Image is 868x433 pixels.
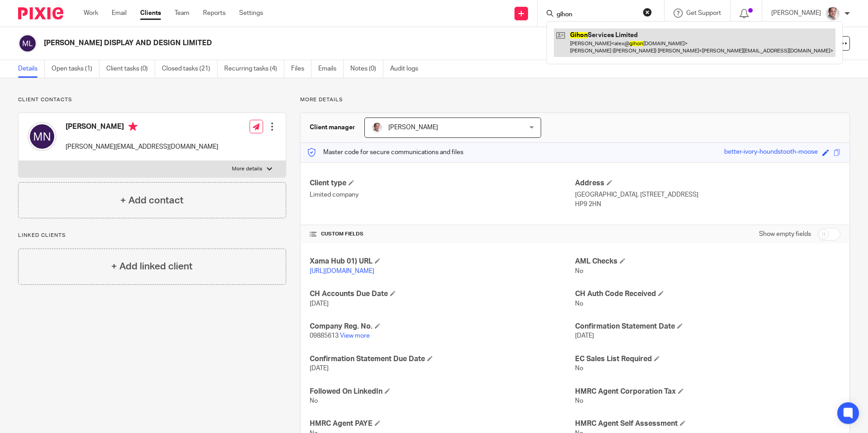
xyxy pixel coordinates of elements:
h4: Confirmation Statement Due Date [310,354,575,364]
a: Recurring tasks (4) [224,60,284,78]
span: [DATE] [310,365,329,372]
h4: HMRC Agent Corporation Tax [575,387,840,396]
p: Client contacts [18,96,286,104]
p: Linked clients [18,232,286,239]
span: 09885613 [310,333,339,339]
span: [PERSON_NAME] [388,124,438,131]
h4: AML Checks [575,257,840,266]
span: No [575,365,583,372]
a: Reports [203,9,226,18]
h4: CH Auth Code Received [575,289,840,299]
a: Emails [318,60,344,78]
a: Notes (0) [350,60,383,78]
h4: Followed On LinkedIn [310,387,575,396]
a: Files [291,60,311,78]
span: No [310,398,318,404]
a: Email [112,9,127,18]
span: [DATE] [310,301,329,307]
h4: Address [575,179,840,188]
h4: [PERSON_NAME] [66,122,218,133]
img: Munro%20Partners-3202.jpg [372,122,382,133]
span: [DATE] [575,333,594,339]
p: [PERSON_NAME][EMAIL_ADDRESS][DOMAIN_NAME] [66,142,218,151]
a: Closed tasks (21) [162,60,217,78]
span: Get Support [686,10,721,16]
button: Clear [643,8,652,17]
h4: CUSTOM FIELDS [310,231,575,238]
h4: HMRC Agent PAYE [310,419,575,428]
h4: Company Reg. No. [310,322,575,331]
h4: + Add contact [120,193,184,207]
i: Primary [128,122,137,131]
div: better-ivory-houndstooth-moose [724,147,818,158]
a: Team [175,9,189,18]
p: More details [232,165,262,173]
span: No [575,398,583,404]
img: svg%3E [18,34,37,53]
img: Pixie [18,7,63,19]
input: Search [556,11,637,19]
p: HP9 2HN [575,200,840,209]
p: Master code for secure communications and files [307,148,463,157]
a: Work [84,9,98,18]
h4: CH Accounts Due Date [310,289,575,299]
img: svg%3E [28,122,57,151]
a: Details [18,60,45,78]
p: [GEOGRAPHIC_DATA], [STREET_ADDRESS] [575,190,840,199]
h4: Confirmation Statement Date [575,322,840,331]
h4: Xama Hub 01) URL [310,257,575,266]
img: Munro%20Partners-3202.jpg [826,6,840,21]
p: More details [300,96,850,104]
p: Limited company [310,190,575,199]
a: Client tasks (0) [106,60,155,78]
h3: Client manager [310,123,355,132]
a: Settings [239,9,263,18]
span: No [575,301,583,307]
h4: Client type [310,179,575,188]
h4: HMRC Agent Self Assessment [575,419,840,428]
h2: [PERSON_NAME] DISPLAY AND DESIGN LIMITED [44,38,590,48]
a: Clients [140,9,161,18]
h4: EC Sales List Required [575,354,840,364]
label: Show empty fields [759,230,811,239]
span: No [575,268,583,274]
h4: + Add linked client [111,259,193,273]
a: View more [340,333,370,339]
a: [URL][DOMAIN_NAME] [310,268,374,274]
a: Audit logs [390,60,425,78]
p: [PERSON_NAME] [771,9,821,18]
a: Open tasks (1) [52,60,99,78]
